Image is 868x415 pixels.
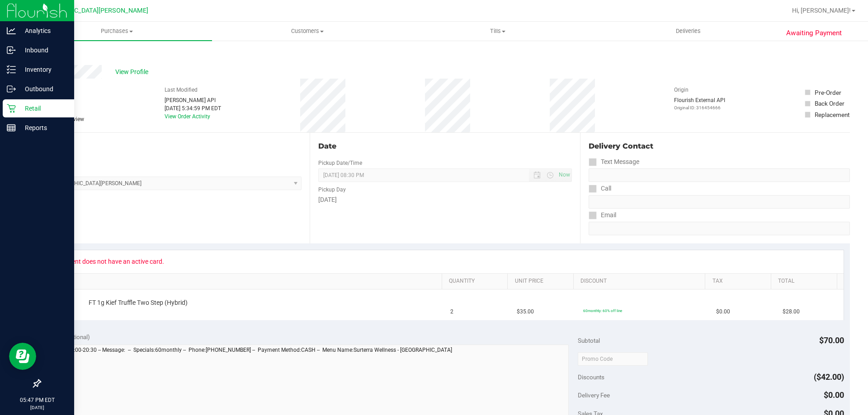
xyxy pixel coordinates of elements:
p: Analytics [16,25,70,36]
label: Pickup Day [318,186,346,194]
div: [DATE] 5:34:59 PM EDT [165,104,221,112]
p: Inbound [16,45,70,56]
div: Flourish External API [674,96,725,111]
inline-svg: Outbound [7,84,16,93]
span: $35.00 [517,308,534,316]
iframe: Resource center [9,343,36,370]
p: Inventory [16,64,70,75]
span: Customers [212,27,402,35]
span: Deliveries [664,27,713,35]
a: SKU [53,278,438,285]
a: Purchases [22,22,212,41]
inline-svg: Analytics [7,26,16,35]
div: Location [40,141,302,152]
div: Date [318,141,571,152]
div: Delivery Contact [589,141,850,152]
span: 2 [450,308,453,316]
label: Pickup Date/Time [318,159,362,167]
span: Awaiting Payment [786,28,842,38]
a: Tills [402,22,593,41]
a: Tax [712,278,768,285]
span: [GEOGRAPHIC_DATA][PERSON_NAME] [37,7,148,14]
span: $70.00 [819,336,844,345]
div: Replacement [815,110,849,119]
input: Format: (999) 999-9999 [589,168,850,182]
p: [DATE] [4,404,70,411]
span: Purchases [22,27,212,35]
span: 60monthly: 60% off line [583,308,622,313]
span: Delivery Fee [578,392,610,399]
span: ($42.00) [814,372,844,382]
a: Discount [580,278,702,285]
input: Format: (999) 999-9999 [589,195,850,209]
a: Unit Price [515,278,570,285]
label: Call [589,182,611,195]
div: [PERSON_NAME] API [165,96,221,104]
div: Pre-Order [815,88,841,97]
span: Patient does not have an active card. [55,254,170,269]
a: View Order Activity [165,113,210,120]
inline-svg: Retail [7,104,16,113]
label: Text Message [589,155,639,168]
div: [DATE] [318,195,571,205]
span: Subtotal [578,337,600,344]
p: Original ID: 316454666 [674,104,725,111]
label: Last Modified [165,86,198,94]
inline-svg: Inbound [7,46,16,55]
a: Total [778,278,833,285]
span: Hi, [PERSON_NAME]! [792,7,851,14]
p: Retail [16,103,70,114]
span: Tills [403,27,592,35]
label: Email [589,209,616,222]
span: View Profile [115,67,151,77]
span: $0.00 [824,390,844,400]
p: 05:47 PM EDT [4,396,70,404]
a: Quantity [449,278,504,285]
span: FT 1g Kief Truffle Two Step (Hybrid) [89,298,188,307]
inline-svg: Inventory [7,65,16,74]
inline-svg: Reports [7,123,16,132]
span: $0.00 [716,308,730,316]
div: Back Order [815,99,844,108]
p: Outbound [16,84,70,94]
label: Origin [674,86,689,94]
span: Discounts [578,369,604,385]
a: Deliveries [593,22,783,41]
p: Reports [16,122,70,133]
span: $28.00 [783,308,800,316]
input: Promo Code [578,352,648,366]
a: Customers [212,22,402,41]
